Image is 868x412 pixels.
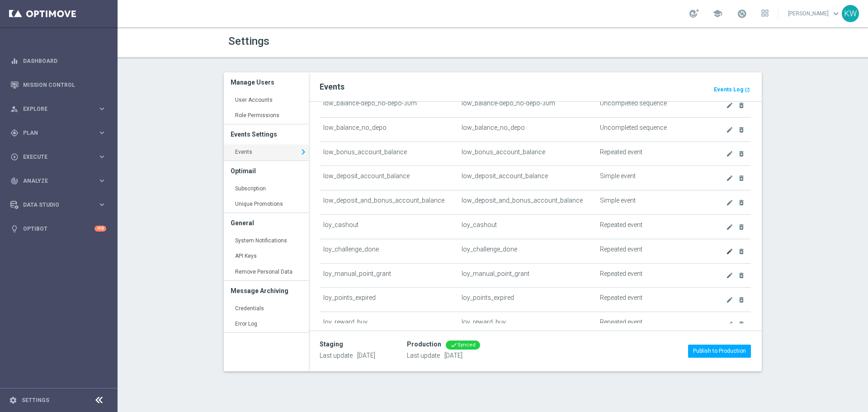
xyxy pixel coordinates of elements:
td: loy_cashout [458,214,596,239]
i: create [726,150,733,157]
div: Dashboard [10,49,106,73]
i: keyboard_arrow_right [98,176,106,185]
td: low_deposit_account_balance [458,166,596,190]
a: Mission Control [23,73,106,97]
div: Plan [10,129,98,137]
a: Remove Personal Data [224,264,309,280]
td: loy_points_expired [320,288,458,312]
i: delete_forever [738,175,745,182]
a: Events [224,144,309,161]
td: loy_challenge_done [458,239,596,263]
i: lightbulb [10,225,19,233]
button: track_changes Analyze keyboard_arrow_right [10,177,107,185]
h3: Message Archiving [231,281,302,301]
i: create [726,248,733,255]
td: low_balance_no_depo [458,117,596,142]
h3: General [231,213,302,233]
td: low_bonus_account_balance [320,142,458,166]
button: gps_fixed Plan keyboard_arrow_right [10,129,107,137]
td: loy_manual_point_grant [458,263,596,288]
td: Repeated event [596,142,700,166]
div: Execute [10,153,98,161]
td: low_balance-depo_no-depo-30m [320,93,458,117]
td: loy_points_expired [458,288,596,312]
td: low_balance_no_depo [320,117,458,142]
h2: Events [320,81,751,92]
a: System Notifications [224,233,309,249]
span: Data Studio [23,202,98,208]
h3: Manage Users [231,72,302,92]
a: [PERSON_NAME]keyboard_arrow_down [787,7,842,20]
span: [DATE] [357,352,375,359]
i: delete_forever [738,272,745,279]
h1: Settings [228,35,486,48]
td: Repeated event [596,312,700,336]
span: school [712,9,722,19]
td: loy_reward_buy [320,312,458,336]
td: loy_reward_buy [458,312,596,336]
i: delete_forever [738,223,745,231]
div: Optibot [10,217,106,241]
button: Publish to Production [688,345,751,357]
div: Production [407,341,441,348]
a: API Keys [224,248,309,265]
button: play_circle_outline Execute keyboard_arrow_right [10,153,107,161]
div: Data Studio [10,201,98,209]
td: Simple event [596,190,700,215]
p: Last update [320,351,375,360]
i: create [726,296,733,303]
td: low_deposit_account_balance [320,166,458,190]
span: Plan [23,130,98,136]
i: create [726,126,733,133]
a: Settings [22,398,49,403]
button: lightbulb Optibot +10 [10,225,107,232]
td: loy_manual_point_grant [320,263,458,288]
button: Mission Control [10,81,107,89]
a: Dashboard [23,49,106,73]
td: loy_cashout [320,214,458,239]
td: low_balance-depo_no-depo-30m [458,93,596,117]
td: Uncompleted sequence [596,93,700,117]
span: Explore [23,106,98,112]
i: equalizer [10,57,19,65]
span: Synced [458,342,476,348]
i: create [726,272,733,279]
i: create [726,321,733,328]
td: low_bonus_account_balance [458,142,596,166]
td: Repeated event [596,214,700,239]
i: person_search [10,105,19,113]
i: track_changes [10,177,19,185]
td: low_deposit_and_bonus_account_balance [320,190,458,215]
span: keyboard_arrow_down [831,9,841,19]
i: create [726,175,733,182]
i: keyboard_arrow_right [298,145,309,159]
td: Repeated event [596,239,700,263]
td: Simple event [596,166,700,190]
i: keyboard_arrow_right [98,104,106,113]
span: Analyze [23,178,98,184]
i: create [726,102,733,109]
a: Subscription [224,181,309,197]
div: Data Studio keyboard_arrow_right [10,201,107,208]
i: create [726,223,733,231]
div: Staging [320,341,343,348]
i: delete_forever [738,321,745,328]
i: play_circle_outline [10,153,19,161]
button: person_search Explore keyboard_arrow_right [10,105,107,113]
b: Events Log [714,86,743,93]
button: equalizer Dashboard [10,57,107,65]
i: delete_forever [738,150,745,157]
i: done [450,341,458,349]
td: Repeated event [596,263,700,288]
h3: Events Settings [231,124,302,144]
i: launch [745,87,750,93]
i: delete_forever [738,296,745,303]
td: Repeated event [596,288,700,312]
div: Explore [10,105,98,113]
